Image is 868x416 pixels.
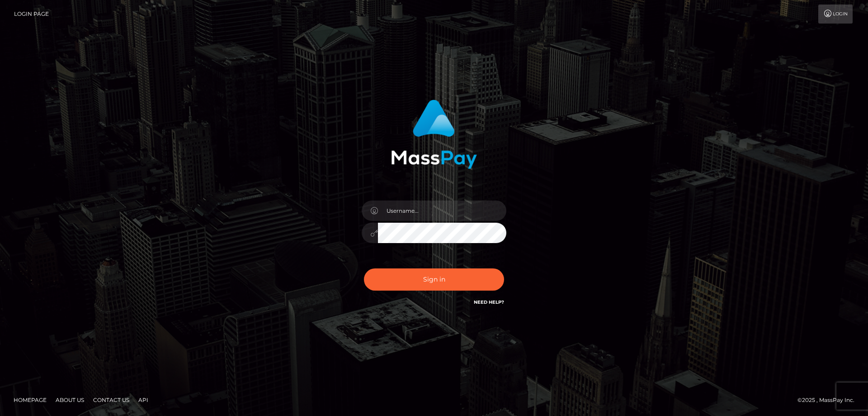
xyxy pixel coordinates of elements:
a: About Us [52,393,88,407]
div: © 2025 , MassPay Inc. [797,395,861,405]
a: API [135,393,152,407]
a: Contact Us [90,393,133,407]
a: Login [818,5,853,24]
input: Username... [378,201,506,221]
a: Login Page [14,5,49,24]
a: Homepage [10,393,50,407]
button: Sign in [364,268,504,291]
img: MassPay Login [391,100,477,169]
a: Need Help? [474,299,504,305]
